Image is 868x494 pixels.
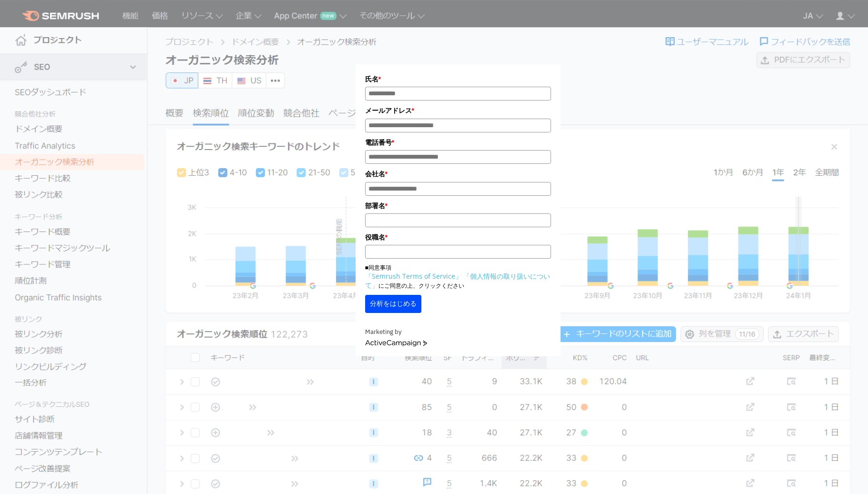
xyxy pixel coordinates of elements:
[365,327,551,337] div: Marketing by
[365,169,551,179] label: 会社名
[365,263,551,290] p: ■同意事項 にご同意の上、クリックください
[365,74,551,84] label: 氏名
[365,272,462,281] a: 「Semrush Terms of Service」
[365,232,551,242] label: 役職名
[365,137,551,148] label: 電話番号
[365,272,550,290] a: 「個人情報の取り扱いについて」
[365,105,551,116] label: メールアドレス
[365,295,421,313] button: 分析をはじめる
[365,201,551,211] label: 部署名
